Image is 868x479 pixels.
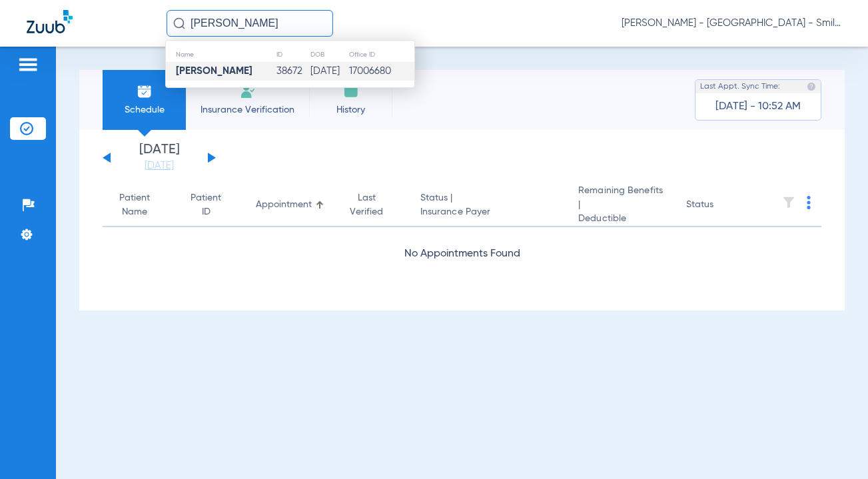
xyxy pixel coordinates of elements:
th: Remaining Benefits | [568,184,675,227]
img: filter.svg [782,196,795,209]
th: Status | [410,184,568,227]
span: Insurance Verification [196,103,299,117]
div: Patient ID [189,191,222,219]
li: [DATE] [119,143,199,173]
span: Deductible [578,212,665,226]
span: [DATE] - 10:52 AM [715,100,801,113]
th: Name [166,47,276,62]
span: Insurance Payer [420,205,557,219]
img: last sync help info [807,82,816,91]
img: History [343,83,359,99]
th: Office ID [348,47,414,62]
div: Patient ID [189,191,234,219]
td: [DATE] [310,62,348,81]
input: Search for patients [167,10,333,37]
div: Last Verified [346,191,386,219]
span: History [319,103,382,117]
a: [DATE] [119,159,199,173]
th: ID [276,47,310,62]
div: Last Verified [346,191,398,219]
img: Zuub Logo [27,10,73,33]
div: Patient Name [113,191,156,219]
td: 38672 [276,62,310,81]
span: Last Appt. Sync Time: [700,80,780,93]
th: Status [675,184,765,227]
div: No Appointments Found [103,246,821,262]
img: Manual Insurance Verification [240,83,256,99]
span: [PERSON_NAME] - [GEOGRAPHIC_DATA] - SmileLand PD [622,17,841,30]
div: Patient Name [113,191,168,219]
span: Schedule [113,103,176,117]
img: group-dot-blue.svg [807,196,811,209]
strong: [PERSON_NAME] [176,66,252,76]
img: Schedule [137,83,153,99]
div: Appointment [256,198,324,212]
div: Appointment [256,198,312,212]
td: 17006680 [348,62,414,81]
th: DOB [310,47,348,62]
img: hamburger-icon [17,57,39,73]
img: Search Icon [173,17,185,29]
